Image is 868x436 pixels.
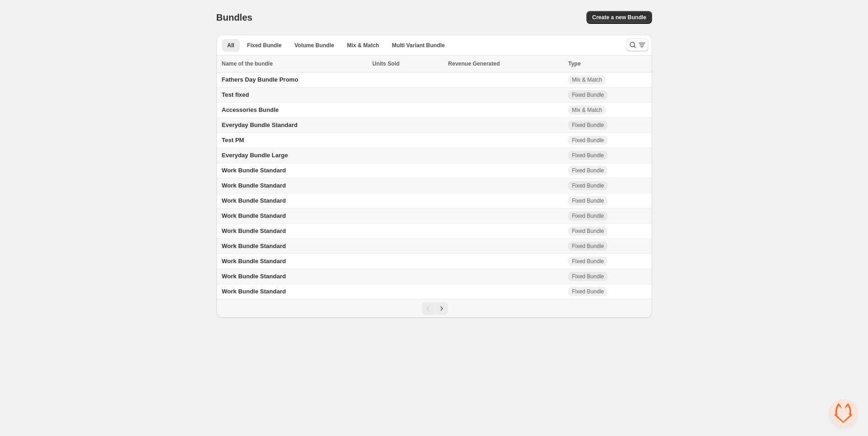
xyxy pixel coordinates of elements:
[572,243,604,250] span: Fixed Bundle
[216,12,253,23] h1: Bundles
[572,182,604,189] span: Fixed Bundle
[572,227,604,235] span: Fixed Bundle
[222,106,279,113] span: Accessories Bundle
[586,11,652,24] button: Create a new Bundle
[572,167,604,174] span: Fixed Bundle
[222,197,286,204] span: Work Bundle Standard
[222,243,286,249] span: Work Bundle Standard
[372,59,399,68] span: Units Sold
[592,14,646,21] span: Create a new Bundle
[222,167,286,174] span: Work Bundle Standard
[222,258,286,265] span: Work Bundle Standard
[572,212,604,220] span: Fixed Bundle
[572,152,604,159] span: Fixed Bundle
[222,152,288,159] span: Everyday Bundle Large
[222,212,286,219] span: Work Bundle Standard
[572,121,604,129] span: Fixed Bundle
[222,121,298,128] span: Everyday Bundle Standard
[572,288,604,295] span: Fixed Bundle
[448,59,509,68] button: Revenue Generated
[222,91,249,98] span: Test fixed
[572,106,602,114] span: Mix & Match
[222,76,299,83] span: Fathers Day Bundle Promo
[347,42,379,49] span: Mix & Match
[572,258,604,265] span: Fixed Bundle
[247,42,282,49] span: Fixed Bundle
[568,59,646,68] div: Type
[222,59,367,68] div: Name of the bundle
[572,137,604,144] span: Fixed Bundle
[222,182,286,189] span: Work Bundle Standard
[829,399,857,427] div: Open chat
[572,197,604,204] span: Fixed Bundle
[222,227,286,234] span: Work Bundle Standard
[626,39,648,51] button: Search and filter results
[216,299,652,318] nav: Pagination
[372,59,409,68] button: Units Sold
[392,42,445,49] span: Multi Variant Bundle
[222,273,286,280] span: Work Bundle Standard
[222,137,244,143] span: Test PM
[222,288,286,295] span: Work Bundle Standard
[435,302,448,315] button: Next
[572,76,602,83] span: Mix & Match
[227,42,234,49] span: All
[572,91,604,99] span: Fixed Bundle
[572,273,604,280] span: Fixed Bundle
[294,42,334,49] span: Volume Bundle
[448,59,500,68] span: Revenue Generated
